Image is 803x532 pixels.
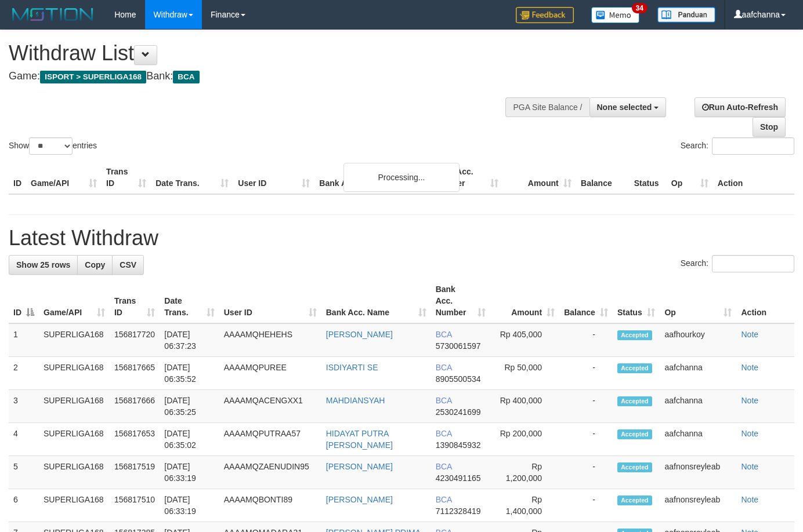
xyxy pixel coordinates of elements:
[39,456,110,489] td: SUPERLIGA168
[589,97,667,117] button: None selected
[233,161,314,194] th: User ID
[160,489,219,522] td: [DATE] 06:33:19
[660,423,736,456] td: aafchanna
[436,363,452,372] span: BCA
[632,3,648,13] span: 34
[9,390,39,423] td: 3
[39,279,110,323] th: Game/API: activate to sort column ascending
[160,390,219,423] td: [DATE] 06:35:25
[591,7,640,23] img: Button%20Memo.svg
[77,255,113,275] a: Copy
[110,390,160,423] td: 156817666
[617,330,652,340] span: Accepted
[151,161,233,194] th: Date Trans.
[110,489,160,522] td: 156817510
[9,71,524,82] h4: Game: Bank:
[713,161,794,194] th: Action
[660,390,736,423] td: aafchanna
[39,423,110,456] td: SUPERLIGA168
[613,279,660,323] th: Status: activate to sort column ascending
[516,7,574,23] img: Feedback.jpg
[681,137,794,155] label: Search:
[110,323,160,357] td: 156817720
[667,161,713,194] th: Op
[39,390,110,423] td: SUPERLIGA168
[9,423,39,456] td: 4
[326,396,385,405] a: MAHDIANSYAH
[559,279,613,323] th: Balance: activate to sort column ascending
[85,260,105,269] span: Copy
[559,323,613,357] td: -
[436,473,481,483] span: Copy 4230491165 to clipboard
[617,396,652,406] span: Accepted
[110,279,160,323] th: Trans ID: activate to sort column ascending
[490,456,559,489] td: Rp 1,200,000
[9,6,97,23] img: MOTION_logo.png
[660,357,736,390] td: aafchanna
[660,323,736,357] td: aafhourkoy
[436,330,452,339] span: BCA
[681,255,794,272] label: Search:
[40,71,146,83] span: ISPORT > SUPERLIGA168
[505,97,589,117] div: PGA Site Balance /
[597,103,652,112] span: None selected
[436,374,481,384] span: Copy 8905500534 to clipboard
[9,489,39,522] td: 6
[436,462,452,471] span: BCA
[160,423,219,456] td: [DATE] 06:35:02
[490,357,559,390] td: Rp 50,000
[110,423,160,456] td: 156817653
[160,279,219,323] th: Date Trans.: activate to sort column ascending
[741,396,758,405] a: Note
[503,161,576,194] th: Amount
[39,357,110,390] td: SUPERLIGA168
[559,357,613,390] td: -
[490,489,559,522] td: Rp 1,400,000
[314,161,429,194] th: Bank Acc. Name
[617,495,652,505] span: Accepted
[660,489,736,522] td: aafnonsreyleab
[712,255,794,272] input: Search:
[160,357,219,390] td: [DATE] 06:35:52
[9,227,794,250] h1: Latest Withdraw
[430,161,503,194] th: Bank Acc. Number
[219,323,321,357] td: AAAAMQHEHEHS
[660,456,736,489] td: aafnonsreyleab
[741,363,758,372] a: Note
[160,456,219,489] td: [DATE] 06:33:19
[657,7,715,23] img: panduan.png
[431,279,490,323] th: Bank Acc. Number: activate to sort column ascending
[120,260,136,269] span: CSV
[436,341,481,351] span: Copy 5730061597 to clipboard
[9,255,78,275] a: Show 25 rows
[559,390,613,423] td: -
[326,495,393,504] a: [PERSON_NAME]
[326,429,393,450] a: HIDAYAT PUTRA [PERSON_NAME]
[753,117,786,137] a: Stop
[110,357,160,390] td: 156817665
[102,161,151,194] th: Trans ID
[490,323,559,357] td: Rp 405,000
[9,357,39,390] td: 2
[321,279,431,323] th: Bank Acc. Name: activate to sort column ascending
[16,260,70,269] span: Show 25 rows
[559,456,613,489] td: -
[326,330,393,339] a: [PERSON_NAME]
[741,462,758,471] a: Note
[576,161,630,194] th: Balance
[160,323,219,357] td: [DATE] 06:37:23
[9,161,26,194] th: ID
[436,396,452,405] span: BCA
[617,363,652,373] span: Accepted
[39,323,110,357] td: SUPERLIGA168
[9,323,39,357] td: 1
[326,363,378,372] a: ISDIYARTI SE
[436,440,481,450] span: Copy 1390845932 to clipboard
[559,489,613,522] td: -
[490,279,559,323] th: Amount: activate to sort column ascending
[436,507,481,516] span: Copy 7112328419 to clipboard
[39,489,110,522] td: SUPERLIGA168
[436,407,481,417] span: Copy 2530241699 to clipboard
[436,429,452,438] span: BCA
[110,456,160,489] td: 156817519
